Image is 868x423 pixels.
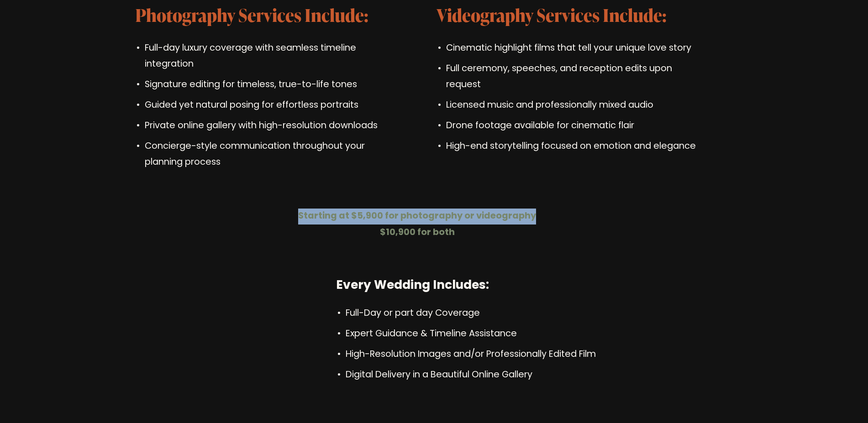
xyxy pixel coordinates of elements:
p: Drone footage available for cinematic flair [446,118,700,134]
span: Full-day luxury coverage with seamless timeline integration [145,41,358,72]
strong: Starting at $5,900 for photography or videography $10,900 for both [298,209,536,240]
span: Guided yet natural posing for effortless portraits [145,98,358,113]
p: High-Resolution Images and/or Professionally Edited Film [346,347,599,363]
p: Cinematic highlight films that tell your unique love story [446,41,700,57]
p: Expert Guidance & Timeline Assistance [346,326,599,342]
p: Full ceremony, speeches, and reception edits upon request [446,61,700,93]
strong: Videography Services Include: [437,3,667,27]
span: Signature editing for timeless, true-to-life tones [145,78,357,92]
p: Licensed music and professionally mixed audio [446,98,700,114]
p: Digital Delivery in a Beautiful Online Gallery [346,367,599,383]
p: High-end storytelling focused on emotion and elegance [446,139,700,155]
strong: Photography Services Include: [135,3,368,27]
p: Full-Day or part day Coverage [346,306,599,322]
span: Concierge-style communication throughout your planning process [145,139,367,170]
strong: Every Wedding Includes: [336,276,489,296]
span: Private online gallery with high-resolution downloads [145,119,378,133]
